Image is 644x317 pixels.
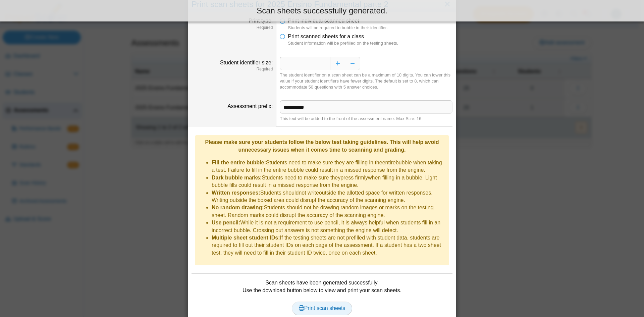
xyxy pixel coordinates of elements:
span: Print scan sheets [299,305,345,311]
label: Assessment prefix [227,103,273,109]
a: Print scan sheets [292,302,353,315]
b: Please make sure your students follow the below test taking guidelines. This will help avoid unne... [205,139,439,152]
li: Students should outside the allotted space for written responses. Writing outside the boxed area ... [212,189,446,204]
button: Increase [330,57,345,70]
dfn: Student information will be prefilled on the testing sheets. [288,40,452,46]
b: Written responses: [212,190,260,196]
div: Scan sheets successfully generated. [5,5,639,16]
dfn: Required [192,25,273,31]
b: Dark bubble marks: [212,175,262,180]
li: If the testing sheets are not prefilled with student data, students are required to fill out thei... [212,234,446,257]
b: No random drawing: [212,205,264,210]
b: Multiple sheet student IDs: [212,235,280,241]
span: Print scanned sheets for a class [288,34,364,39]
button: Decrease [345,57,360,70]
dfn: Required [192,66,273,72]
li: Students need to make sure they are filling in the bubble when taking a test. Failure to fill in ... [212,159,446,174]
div: The student identifier on a scan sheet can be a maximum of 10 digits. You can lower this value if... [280,72,452,91]
dfn: Students will be required to bubble in their identifier. [288,25,452,31]
label: Student identifier size [220,60,273,65]
u: not write [299,190,319,196]
u: press firmly [340,175,368,180]
li: Students need to make sure they when filling in a bubble. Light bubble fills could result in a mi... [212,174,446,189]
b: Fill the entire bubble: [212,160,266,165]
div: This text will be added to the front of the assessment name. Max Size: 16 [280,116,452,122]
li: While it is not a requirement to use pencil, it is always helpful when students fill in an incorr... [212,219,446,234]
b: Use pencil: [212,220,240,225]
li: Students should not be drawing random images or marks on the testing sheet. Random marks could di... [212,204,446,219]
u: entire [382,160,396,165]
